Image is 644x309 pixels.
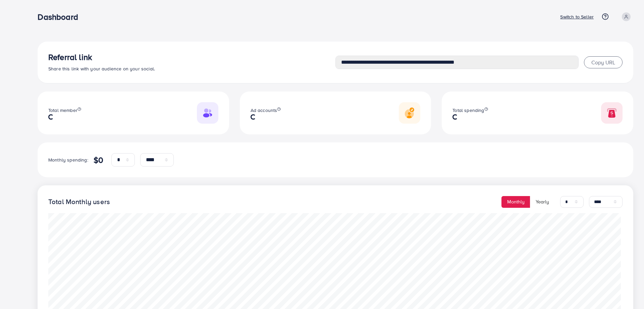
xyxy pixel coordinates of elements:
[399,102,420,124] img: Responsive image
[601,102,623,124] img: Responsive image
[197,102,218,124] img: Responsive image
[591,59,615,66] span: Copy URL
[584,56,623,68] button: Copy URL
[48,156,88,164] p: Monthly spending:
[501,196,530,208] button: Monthly
[48,52,335,62] h3: Referral link
[48,107,77,114] span: Total member
[452,107,484,114] span: Total spending
[94,155,103,165] h4: $0
[530,196,555,208] button: Yearly
[38,12,83,22] h3: Dashboard
[251,107,277,114] span: Ad accounts
[48,198,110,206] h4: Total Monthly users
[560,13,594,21] p: Switch to Seller
[48,65,155,72] span: Share this link with your audience on your social.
